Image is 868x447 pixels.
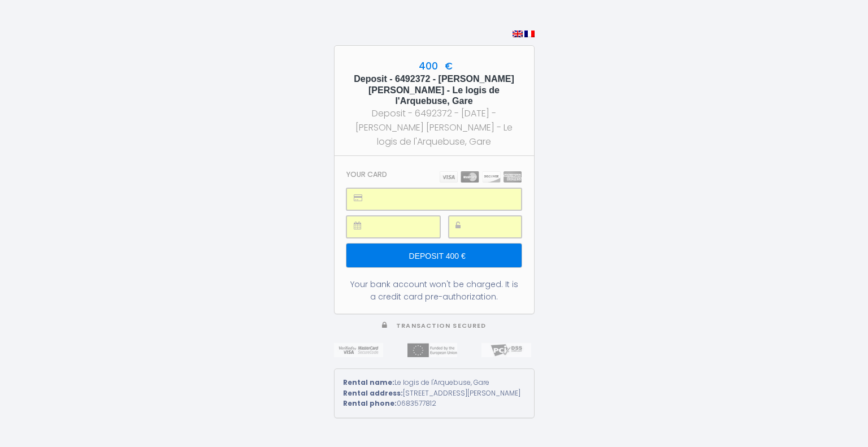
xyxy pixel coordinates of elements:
[474,216,521,237] iframe: Casella di inserimento sicuro del CVC
[343,377,526,388] div: Le logis de l'Arquebuse, Gare
[346,170,387,179] h3: Your card
[346,278,521,303] div: Your bank account won't be charged. It is a credit card pre-authorization.
[372,216,439,237] iframe: Casella di inserimento sicuro della data di scadenza
[345,106,524,149] div: Deposit - 6492372 - [DATE] - [PERSON_NAME] [PERSON_NAME] - Le logis de l'Arquebuse, Gare
[416,59,453,73] span: 400 €
[372,189,520,210] iframe: Casella di inserimento sicuro del numero di carta
[343,398,397,408] strong: Rental phone:
[346,244,521,267] input: Deposit 400 €
[343,398,526,409] div: 0683577812
[345,73,524,106] h5: Deposit - 6492372 - [PERSON_NAME] [PERSON_NAME] - Le logis de l'Arquebuse, Gare
[440,171,522,183] img: carts.png
[524,31,535,37] img: fr.png
[343,377,394,387] strong: Rental name:
[343,388,526,399] div: [STREET_ADDRESS][PERSON_NAME]
[343,388,403,398] strong: Rental address:
[396,322,486,330] span: Transaction secured
[513,31,523,37] img: en.png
